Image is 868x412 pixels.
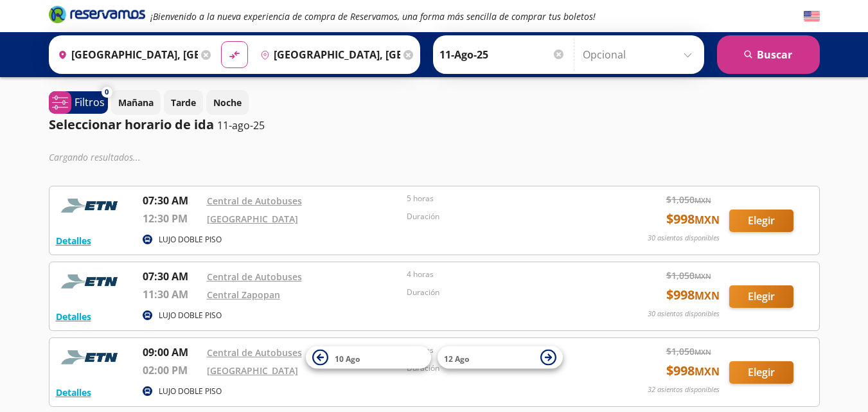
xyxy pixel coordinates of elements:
[648,309,720,319] p: 30 asientos disponibles
[207,289,280,301] a: Central Zapopan
[53,39,198,71] input: Buscar Origen
[143,269,200,284] p: 07:30 AM
[666,345,711,358] span: $ 1,050
[49,91,108,114] button: 0Filtros
[439,39,565,71] input: Elegir Fecha
[666,210,720,229] span: $ 998
[695,195,711,205] small: MXN
[143,345,200,360] p: 09:00 AM
[695,271,711,281] small: MXN
[207,195,302,207] a: Central de Autobuses
[335,353,360,364] span: 10 Ago
[49,4,145,28] a: Brand Logo
[583,39,698,71] input: Opcional
[804,8,820,24] button: English
[255,39,400,71] input: Buscar Destino
[207,213,298,225] a: [GEOGRAPHIC_DATA]
[207,346,302,359] a: Central de Autobuses
[49,115,214,134] p: Seleccionar horario de ida
[666,269,711,282] span: $ 1,050
[648,233,720,244] p: 30 asientos disponibles
[159,386,222,397] p: LUJO DOBLE PISO
[729,210,793,232] button: Elegir
[171,96,196,109] p: Tarde
[143,363,200,378] p: 02:00 PM
[695,364,720,379] small: MXN
[695,289,720,303] small: MXN
[444,353,469,364] span: 12 Ago
[143,211,200,226] p: 12:30 PM
[56,386,91,399] button: Detalles
[164,90,203,115] button: Tarde
[407,345,601,356] p: 5 horas
[407,193,601,204] p: 5 horas
[75,94,105,110] p: Filtros
[717,35,820,74] button: Buscar
[49,151,141,163] em: Cargando resultados ...
[143,287,200,302] p: 11:30 AM
[150,10,596,22] em: ¡Bienvenido a la nueva experiencia de compra de Reservamos, una forma más sencilla de comprar tus...
[217,118,265,133] p: 11-ago-25
[648,384,720,395] p: 32 asientos disponibles
[729,285,793,308] button: Elegir
[206,90,249,115] button: Noche
[207,364,298,377] a: [GEOGRAPHIC_DATA]
[729,361,793,384] button: Elegir
[56,269,127,294] img: RESERVAMOS
[666,361,720,381] span: $ 998
[111,90,161,115] button: Mañana
[695,213,720,227] small: MXN
[143,193,200,208] p: 07:30 AM
[49,4,145,24] i: Brand Logo
[695,347,711,357] small: MXN
[56,345,127,370] img: RESERVAMOS
[105,87,109,98] span: 0
[207,271,302,283] a: Central de Autobuses
[159,234,222,246] p: LUJO DOBLE PISO
[407,287,601,298] p: Duración
[56,193,127,219] img: RESERVAMOS
[666,193,711,206] span: $ 1,050
[306,346,431,369] button: 10 Ago
[118,96,154,109] p: Mañana
[407,269,601,280] p: 4 horas
[666,285,720,305] span: $ 998
[159,310,222,321] p: LUJO DOBLE PISO
[407,211,601,222] p: Duración
[56,310,91,323] button: Detalles
[56,234,91,247] button: Detalles
[438,346,563,369] button: 12 Ago
[213,96,242,109] p: Noche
